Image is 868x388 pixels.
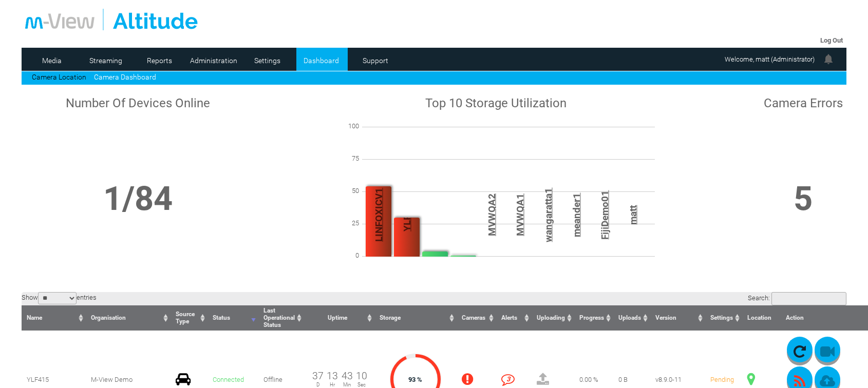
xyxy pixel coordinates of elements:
span: Name [27,314,42,321]
span: Settings [710,314,733,321]
span: Sec [354,382,369,387]
span: Uploads [618,314,641,321]
span: Action [786,314,804,321]
h1: Camera Errors [741,96,865,110]
span: Organisation [91,314,126,321]
th: Progress : activate to sort column ascending [574,305,613,331]
span: 13 [327,370,338,382]
th: Name : activate to sort column ascending [22,305,86,331]
span: 0 [333,251,364,259]
span: Status [213,314,230,321]
span: FijiDemo01 [598,151,610,279]
a: Camera Location [32,73,86,81]
th: Alerts : activate to sort column ascending [496,305,531,331]
h1: Number Of Devices Online [25,96,251,110]
h1: 5 [741,179,865,218]
span: 25 [333,219,364,227]
span: 43 [342,370,353,382]
th: Location [742,305,781,331]
span: Hr [325,382,340,387]
a: Support [350,53,400,68]
label: Search: [748,294,846,302]
a: Camera Dashboard [94,73,156,81]
span: M-View Demo [91,376,133,383]
th: Status : activate to sort column ascending [207,305,258,331]
span: Uploading [537,314,565,321]
a: Log Out [820,36,843,44]
th: Last Operational Status : activate to sort column ascending [258,305,305,331]
th: Organisation : activate to sort column ascending [86,305,171,331]
a: Settings [242,53,292,68]
th: Uploads : activate to sort column ascending [613,305,650,331]
span: Uptime [328,314,347,321]
span: 100 [333,122,364,130]
span: 75 [333,154,364,162]
span: Source Type [176,311,195,325]
span: 37 [312,370,324,382]
span: Connected [213,376,244,383]
th: Uptime : activate to sort column ascending [304,305,374,331]
th: Source Type : activate to sort column ascending [171,305,207,331]
h1: Top 10 Storage Utilization [257,96,734,110]
span: Min [339,382,354,387]
span: 50 [333,187,364,195]
span: Progress [579,314,604,321]
span: 10 [356,370,367,382]
label: Show entries [22,294,97,301]
input: Search: [771,292,846,305]
span: D [310,382,325,387]
th: Settings : activate to sort column ascending [705,305,742,331]
h1: 1/84 [25,179,251,218]
img: bell24.png [822,53,835,65]
span: meander1 [570,151,582,279]
i: 3 [501,373,515,386]
th: Cameras : activate to sort column ascending [457,305,497,331]
span: LINFOXICV1 [372,151,384,279]
span: wangaratta1 [542,151,554,279]
select: Showentries [38,292,77,304]
span: MVWQA1 [514,151,525,279]
span: Version [655,314,676,321]
span: YLF415 [27,376,49,383]
span: Storage [380,314,401,321]
a: Streaming [81,53,130,68]
span: Last Operational Status [263,307,295,328]
a: Administration [188,53,238,68]
a: Media [27,53,77,68]
span: MVWQA2 [485,151,497,279]
a: Dashboard [296,53,346,68]
span: Pending [710,376,734,383]
span: Location [747,314,771,321]
a: Reports [135,53,184,68]
span: matt [627,151,638,279]
th: Uploading : activate to sort column ascending [532,305,574,331]
span: 0.00 % [579,376,598,383]
span: 93 % [408,376,422,383]
span: Welcome, matt (Administrator) [725,55,815,63]
th: Version : activate to sort column ascending [650,305,705,331]
span: Alerts [501,314,517,321]
th: Storage : activate to sort column ascending [374,305,457,331]
span: Cameras [462,314,485,321]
